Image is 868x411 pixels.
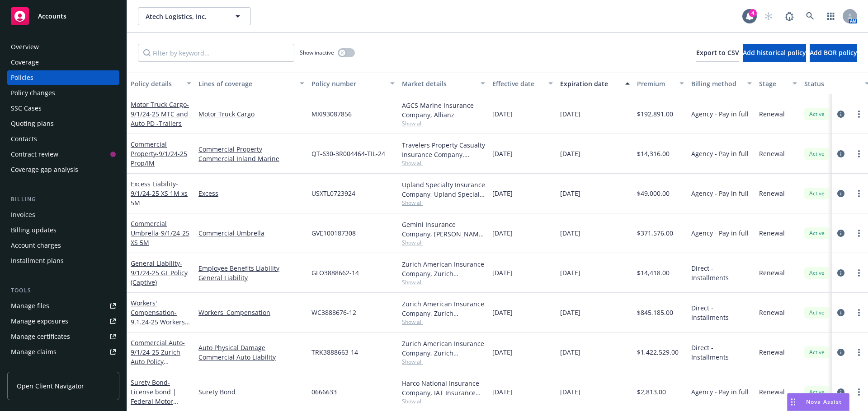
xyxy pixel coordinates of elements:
[489,73,557,94] button: Effective date
[835,148,846,159] a: circleInformation
[311,387,337,397] span: 0666633
[131,338,185,375] a: Commercial Auto
[131,308,190,336] span: - 9.1.24-25 Workers Comp (Captive)
[808,229,826,237] span: Active
[492,308,513,317] span: [DATE]
[835,188,846,199] a: circleInformation
[311,109,352,119] span: MXI93087856
[11,345,57,359] div: Manage claims
[637,228,673,238] span: $371,576.00
[492,109,513,119] span: [DATE]
[492,79,543,88] div: Effective date
[492,189,513,198] span: [DATE]
[691,149,749,158] span: Agency - Pay in full
[402,220,485,239] div: Gemini Insurance Company, [PERSON_NAME] Corporation, [GEOGRAPHIC_DATA]
[402,239,485,246] span: Show all
[691,387,749,397] span: Agency - Pay in full
[560,149,580,158] span: [DATE]
[854,387,864,397] a: more
[311,149,385,158] span: QT-630-3R004464-TIL-24
[198,308,304,317] a: Workers' Compensation
[808,150,826,158] span: Active
[311,347,358,357] span: TRK3888663-14
[11,101,42,115] div: SSC Cases
[311,228,356,238] span: GVE100187308
[131,180,188,207] span: - 9/1/24-25 XS 1M xs 5M
[560,79,620,88] div: Expiration date
[560,228,580,238] span: [DATE]
[402,199,485,207] span: Show all
[402,120,485,127] span: Show all
[7,86,119,100] a: Policy changes
[7,286,119,295] div: Tools
[7,195,119,204] div: Billing
[398,73,489,94] button: Market details
[131,259,188,286] span: - 9/1/24-25 GL Policy (Captive)
[146,12,224,21] span: Atech Logistics, Inc.
[11,360,53,374] div: Manage BORs
[808,348,826,356] span: Active
[11,40,39,54] div: Overview
[854,148,864,159] a: more
[7,314,119,328] span: Manage exposures
[759,228,785,238] span: Renewal
[696,48,739,57] span: Export to CSV
[7,101,119,115] a: SSC Cases
[7,116,119,131] a: Quoting plans
[637,308,673,317] span: $845,185.00
[854,268,864,278] a: more
[7,147,119,162] a: Contract review
[696,44,739,62] button: Export to CSV
[11,86,55,100] div: Policy changes
[835,387,846,397] a: circleInformation
[311,268,359,277] span: GLO3888662-14
[835,268,846,278] a: circleInformation
[7,162,119,177] a: Coverage gap analysis
[311,308,356,317] span: WC3888676-12
[801,7,819,25] a: Search
[759,387,785,397] span: Renewal
[38,13,66,20] span: Accounts
[402,299,485,318] div: Zurich American Insurance Company, Zurich Insurance Group, Artex risk
[198,273,304,282] a: General Liability
[198,228,304,238] a: Commercial Umbrella
[743,48,806,57] span: Add historical policy
[492,228,513,238] span: [DATE]
[810,44,857,62] button: Add BOR policy
[492,268,513,277] span: [DATE]
[7,132,119,146] a: Contacts
[854,109,864,120] a: more
[691,109,749,119] span: Agency - Pay in full
[11,116,54,131] div: Quoting plans
[308,73,398,94] button: Policy number
[11,162,78,177] div: Coverage gap analysis
[7,329,119,344] a: Manage certificates
[198,387,304,397] a: Surety Bond
[691,303,752,322] span: Direct - Installments
[759,149,785,158] span: Renewal
[11,299,49,313] div: Manage files
[759,347,785,357] span: Renewal
[402,79,475,88] div: Market details
[787,393,849,411] button: Nova Assist
[780,7,798,25] a: Report a Bug
[637,109,673,119] span: $192,891.00
[402,101,485,120] div: AGCS Marine Insurance Company, Allianz
[131,140,187,167] a: Commercial Property
[808,269,826,277] span: Active
[7,55,119,69] a: Coverage
[11,329,70,344] div: Manage certificates
[637,387,666,397] span: $2,813.00
[808,388,826,396] span: Active
[835,347,846,358] a: circleInformation
[402,159,485,167] span: Show all
[402,379,485,397] div: Harco National Insurance Company, IAT Insurance Group
[854,347,864,358] a: more
[688,73,755,94] button: Billing method
[835,109,846,120] a: circleInformation
[311,189,355,198] span: USXTL0723924
[198,154,304,163] a: Commercial Inland Marine
[7,345,119,359] a: Manage claims
[804,79,859,88] div: Status
[637,189,670,198] span: $49,000.00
